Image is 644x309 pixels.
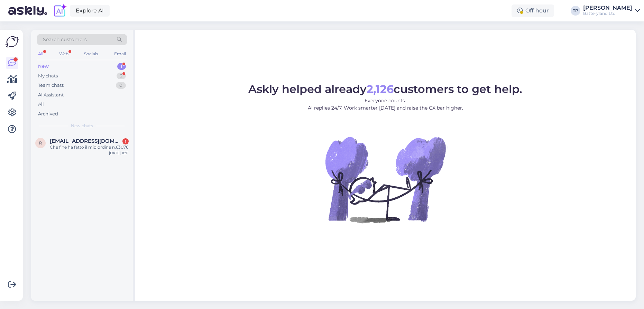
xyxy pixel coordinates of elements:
[37,49,45,58] div: All
[117,63,126,70] div: 1
[53,3,67,18] img: explore-ai
[117,73,126,79] div: 2
[39,140,42,146] span: r
[367,82,394,96] b: 2,126
[512,4,554,17] div: Off-hour
[113,49,127,58] div: Email
[248,97,522,112] p: Everyone counts. AI replies 24/7. Work smarter [DATE] and raise the CX bar higher.
[50,144,129,150] div: Che fine ha fatto il mio ordine n.63076
[116,82,126,89] div: 0
[38,101,44,108] div: All
[109,150,129,156] div: [DATE] 18:11
[38,73,58,79] div: My chats
[70,5,110,17] a: Explore AI
[58,49,70,58] div: Web
[38,82,64,89] div: Team chats
[6,35,19,48] img: Askly Logo
[248,82,522,96] span: Askly helped already customers to get help.
[38,63,49,70] div: New
[38,111,58,118] div: Archived
[323,117,448,242] img: No Chat active
[38,92,64,99] div: AI Assistant
[571,6,580,16] div: TP
[71,123,93,129] span: New chats
[583,11,632,16] div: Batteryland Ltd
[43,36,87,43] span: Search customers
[50,138,122,144] span: roccogaetani177@gmail.com
[583,5,632,11] div: [PERSON_NAME]
[83,49,100,58] div: Socials
[122,138,129,144] div: 1
[583,5,640,16] a: [PERSON_NAME]Batteryland Ltd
